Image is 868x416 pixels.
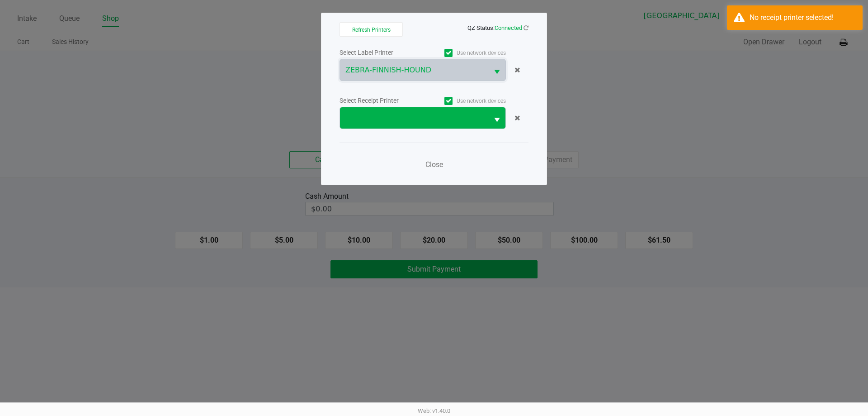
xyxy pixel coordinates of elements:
button: Select [488,59,505,81]
span: Refresh Printers [352,27,391,33]
span: Close [425,160,443,169]
button: Close [420,156,448,174]
div: Select Receipt Printer [340,96,423,105]
div: No receipt printer selected! [750,12,856,23]
span: QZ Status: [467,24,528,31]
button: Refresh Printers [340,22,403,37]
button: Select [488,107,505,129]
label: Use network devices [423,97,506,105]
span: Web: v1.40.0 [418,407,450,414]
div: Select Label Printer [340,48,423,57]
span: ZEBRA-FINNISH-HOUND [345,65,483,76]
span: Connected [495,24,522,31]
label: Use network devices [423,49,506,57]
